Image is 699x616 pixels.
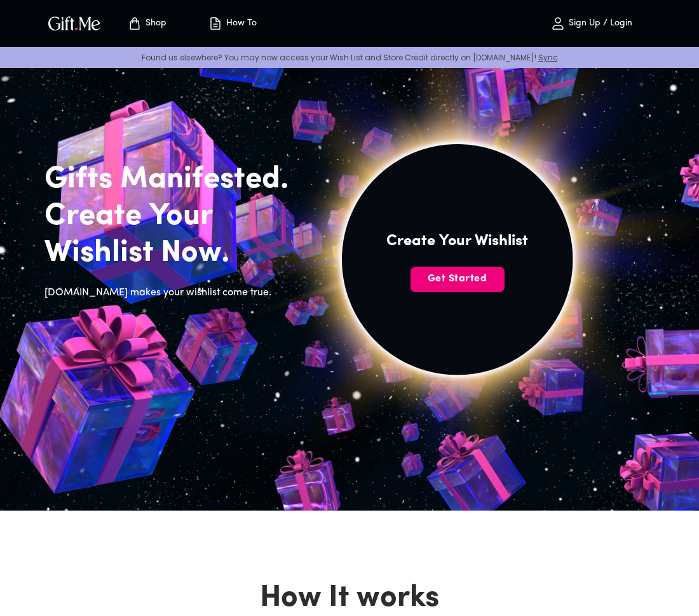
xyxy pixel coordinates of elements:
h2: Gifts Manifested. [44,161,309,198]
img: GiftMe Logo [46,14,103,32]
a: Sync [538,52,558,63]
img: how-to.svg [208,16,223,31]
p: Shop [142,18,166,29]
button: How To [197,3,267,44]
button: GiftMe Logo [44,16,104,31]
p: How To [223,18,257,29]
h2: Create Your [44,198,309,235]
h2: Wishlist Now. [44,235,309,272]
p: Found us elsewhere? You may now access your Wish List and Store Credit directly on [DOMAIN_NAME]! [10,52,689,63]
button: Store page [112,3,182,44]
p: Sign Up / Login [566,18,632,29]
h4: Create Your Wishlist [386,231,528,251]
button: Get Started [411,267,505,292]
h6: [DOMAIN_NAME] makes your wishlist come true. [44,285,309,301]
span: Get Started [411,272,505,286]
button: Sign Up / Login [527,3,655,44]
